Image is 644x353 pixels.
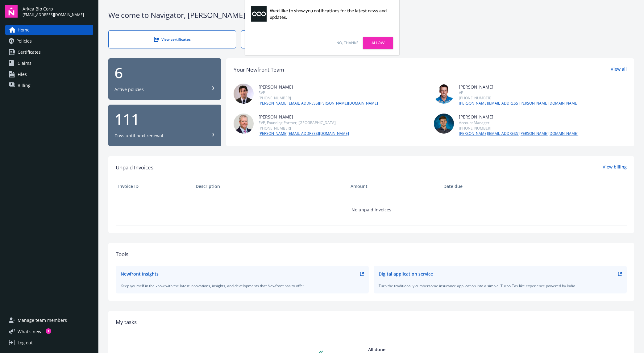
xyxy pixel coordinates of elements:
[336,40,358,46] a: No, thanks
[259,114,349,120] div: [PERSON_NAME]
[18,328,41,335] span: What ' s new
[234,66,284,74] div: Your Newfront Team
[348,179,441,194] th: Amount
[259,126,349,131] div: [PHONE_NUMBER]
[16,36,32,46] span: Policies
[328,346,427,353] div: All done!
[108,10,634,20] div: Welcome to Navigator , [PERSON_NAME]
[18,81,31,90] span: Billing
[434,84,454,104] img: photo
[241,30,369,48] a: Report claims
[259,95,378,101] div: [PHONE_NUMBER]
[234,114,254,134] img: photo
[116,250,627,258] div: Tools
[363,37,393,49] a: Allow
[459,90,578,95] div: VP
[121,283,364,289] div: Keep yourself in the know with the latest innovations, insights, and developments that Newfront h...
[441,179,518,194] th: Date due
[18,315,67,325] span: Manage team members
[114,86,144,93] div: Active policies
[46,328,51,334] div: 1
[114,65,215,80] div: 6
[5,25,93,35] a: Home
[18,69,27,79] span: Files
[5,36,93,46] a: Policies
[270,7,390,20] div: We'd like to show you notifications for the latest news and updates.
[114,133,163,139] div: Days until next renewal
[259,101,378,106] a: [PERSON_NAME][EMAIL_ADDRESS][PERSON_NAME][DOMAIN_NAME]
[259,90,378,95] div: SVP
[18,25,30,35] span: Home
[108,30,236,48] a: View certificates
[459,101,578,106] a: [PERSON_NAME][EMAIL_ADDRESS][PERSON_NAME][DOMAIN_NAME]
[459,120,578,125] div: Account Manager
[5,328,51,335] button: What's new1
[5,315,93,325] a: Manage team members
[121,37,223,42] div: View certificates
[459,84,578,90] div: [PERSON_NAME]
[108,58,221,100] button: 6Active policies
[193,179,348,194] th: Description
[116,164,153,172] span: Unpaid Invoices
[121,271,159,277] div: Newfront Insights
[459,126,578,131] div: [PHONE_NUMBER]
[116,194,627,225] td: No unpaid invoices
[23,5,93,18] button: Arkea Bio Corp[EMAIL_ADDRESS][DOMAIN_NAME]
[23,6,84,12] span: Arkea Bio Corp
[116,318,627,326] div: My tasks
[603,164,627,172] a: View billing
[259,120,349,125] div: EVP, Founding Partner, [GEOGRAPHIC_DATA]
[18,47,41,57] span: Certificates
[5,81,93,90] a: Billing
[23,12,84,18] span: [EMAIL_ADDRESS][DOMAIN_NAME]
[5,5,18,18] img: navigator-logo.svg
[116,179,193,194] th: Invoice ID
[459,95,578,101] div: [PHONE_NUMBER]
[18,338,33,348] div: Log out
[459,131,578,136] a: [PERSON_NAME][EMAIL_ADDRESS][PERSON_NAME][DOMAIN_NAME]
[18,58,31,68] span: Claims
[459,114,578,120] div: [PERSON_NAME]
[5,58,93,68] a: Claims
[259,84,378,90] div: [PERSON_NAME]
[114,112,215,127] div: 111
[434,114,454,134] img: photo
[611,66,627,74] a: View all
[108,105,221,146] button: 111Days until next renewal
[5,47,93,57] a: Certificates
[379,271,433,277] div: Digital application service
[259,131,349,136] a: [PERSON_NAME][EMAIL_ADDRESS][DOMAIN_NAME]
[234,84,254,104] img: photo
[5,69,93,79] a: Files
[379,283,622,289] div: Turn the traditionally cumbersome insurance application into a simple, Turbo-Tax like experience ...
